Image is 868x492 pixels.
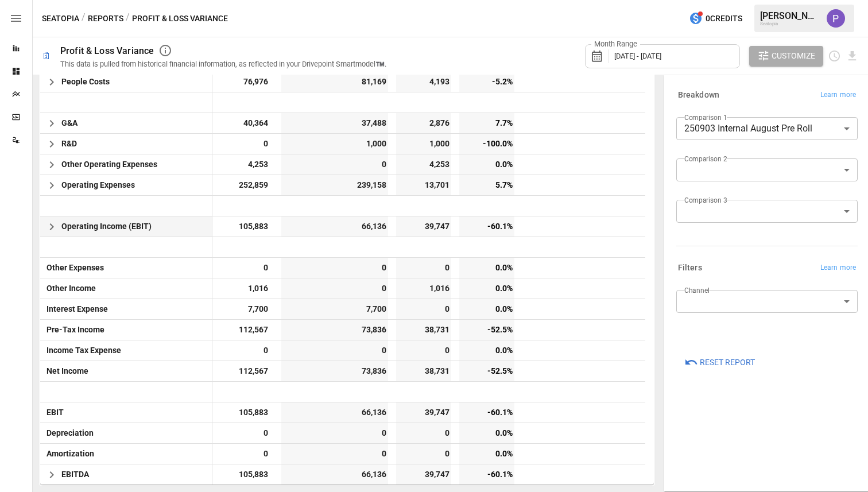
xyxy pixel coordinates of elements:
span: -60.1% [459,402,514,423]
span: Other Expenses [42,263,104,272]
span: Amortization [42,449,94,458]
span: 4,193 [396,72,451,92]
span: 0.0% [459,423,514,443]
span: 112,567 [218,361,270,381]
span: Income Tax Expense [42,346,121,355]
span: Operating Income (EBIT) [61,222,152,231]
span: 0.0% [459,299,514,319]
span: 5.7% [459,175,514,195]
span: 0 [218,423,270,443]
span: 7,700 [218,299,270,319]
span: 39,747 [396,402,451,423]
span: 4,253 [218,154,270,175]
span: Net Income [42,366,88,375]
div: This data is pulled from historical financial information, as reflected in your Drivepoint Smartm... [60,60,386,68]
div: Seatopia [760,21,820,26]
span: 0 [218,258,270,278]
span: 39,747 [396,464,451,485]
span: 4,253 [396,154,451,175]
span: Interest Expense [42,304,108,313]
span: 1,016 [218,278,270,299]
span: 0 [396,423,451,443]
span: Other Operating Expenses [61,160,157,169]
button: 0Credits [684,8,747,29]
span: 252,859 [218,175,270,195]
span: 0.0% [459,444,514,464]
label: Month Range [591,39,640,49]
span: 2,876 [396,113,451,133]
span: 0 [281,340,388,361]
span: -5.2% [459,72,514,92]
span: 0 [281,278,388,299]
span: Learn more [820,90,856,101]
span: 73,836 [281,361,388,381]
span: 76,976 [218,72,270,92]
span: 37,488 [281,113,388,133]
button: Seatopia [42,11,79,26]
span: -60.1% [459,216,514,237]
div: 250903 Internal August Pre Roll [676,117,858,140]
button: Reports [88,11,123,26]
span: 0 Credits [706,11,742,26]
span: 1,000 [396,134,451,154]
span: People Costs [61,77,110,86]
span: EBIT [42,408,64,417]
span: EBITDA [61,470,89,479]
span: 66,136 [281,464,388,485]
label: Comparison 3 [684,195,727,205]
div: / [126,11,130,26]
span: -60.1% [459,464,514,485]
span: 0 [281,154,388,175]
span: 0.0% [459,278,514,299]
span: R&D [61,139,77,148]
span: 66,136 [281,216,388,237]
span: 0 [218,134,270,154]
span: 38,731 [396,361,451,381]
span: 0.0% [459,340,514,361]
div: Profit & Loss Variance [60,45,154,56]
span: 0 [218,340,270,361]
span: 0 [281,423,388,443]
span: Learn more [820,262,856,274]
span: 112,567 [218,320,270,340]
span: 1,000 [281,134,388,154]
span: 7.7% [459,113,514,133]
span: -52.5% [459,361,514,381]
span: Customize [772,49,815,63]
button: Prateek Batra [820,2,852,34]
button: Download report [846,49,859,63]
span: Operating Expenses [61,180,135,189]
span: 105,883 [218,402,270,423]
span: 0 [396,340,451,361]
span: 66,136 [281,402,388,423]
span: Other Income [42,284,96,293]
div: 🗓 [42,51,51,61]
span: 1,016 [396,278,451,299]
span: 38,731 [396,320,451,340]
span: 40,364 [218,113,270,133]
h6: Filters [678,262,702,274]
span: 0 [396,299,451,319]
span: -100.0% [459,134,514,154]
span: 13,701 [396,175,451,195]
span: -52.5% [459,320,514,340]
span: 105,883 [218,464,270,485]
button: Reset Report [676,352,763,373]
button: Schedule report [828,49,841,63]
label: Comparison 1 [684,113,727,122]
span: 0.0% [459,258,514,278]
img: Prateek Batra [827,9,845,28]
div: [PERSON_NAME] [760,10,820,21]
span: Pre-Tax Income [42,325,104,334]
button: Customize [749,46,824,67]
label: Comparison 2 [684,154,727,164]
span: 0 [218,444,270,464]
span: 105,883 [218,216,270,237]
span: Depreciation [42,428,94,437]
span: 39,747 [396,216,451,237]
span: 0.0% [459,154,514,175]
label: Channel [684,285,710,295]
div: / [82,11,86,26]
span: Reset Report [700,355,755,370]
